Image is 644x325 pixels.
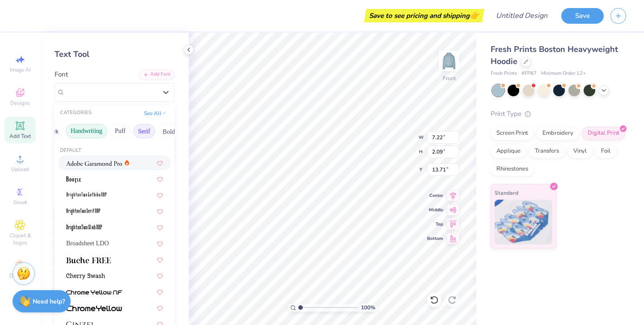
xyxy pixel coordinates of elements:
[55,69,68,80] label: Font
[66,289,122,295] img: Chrome Yellow NF
[521,70,537,77] span: # FP87
[110,124,131,138] button: Puff
[13,199,27,206] span: Greek
[66,305,122,312] img: ChromeYellow
[491,162,534,176] div: Rhinestones
[443,74,456,82] div: Front
[491,145,526,158] div: Applique
[529,145,565,158] div: Transfers
[561,8,604,24] button: Save
[595,145,616,158] div: Foil
[66,209,100,215] img: BrightonTwo Serif NBP
[491,109,626,119] div: Print Type
[568,145,593,158] div: Vinyl
[541,70,586,77] span: Minimum Order: 12 +
[66,192,106,199] img: BrightonTwo Gothika NBP
[537,127,579,140] div: Embroidery
[55,48,174,60] div: Text Tool
[427,221,443,227] span: Top
[366,9,482,22] div: Save to see pricing and shipping
[470,10,479,21] span: 👉
[440,52,458,70] img: Front
[4,232,36,246] span: Clipart & logos
[427,192,443,199] span: Center
[11,166,29,173] span: Upload
[489,7,555,25] input: Untitled Design
[141,109,169,118] button: See All
[66,239,109,248] span: Broadsheet LDO
[10,66,31,73] span: Image AI
[427,235,443,242] span: Bottom
[55,147,174,154] div: Default
[133,124,155,138] button: Serif
[427,207,443,213] span: Middle
[491,44,618,67] span: Fresh Prints Boston Heavyweight Hoodie
[139,69,174,80] div: Add Font
[9,272,31,279] span: Decorate
[158,124,180,138] button: Bold
[495,200,552,244] img: Standard
[491,127,534,140] div: Screen Print
[9,133,31,140] span: Add Text
[491,70,517,77] span: Fresh Prints
[60,109,92,117] div: CATEGORIES
[66,124,107,138] button: Handwriting
[66,176,81,183] img: BOOTLE
[10,99,30,107] span: Designs
[66,273,105,279] img: Cherry Swash
[582,127,625,140] div: Digital Print
[361,304,375,312] span: 100 %
[66,257,111,263] img: Buche FREE
[66,225,102,231] img: BrightonTwo Slab NBP
[495,188,518,197] span: Standard
[66,160,122,167] img: Adobe Garamond Pro
[33,297,65,306] strong: Need help?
